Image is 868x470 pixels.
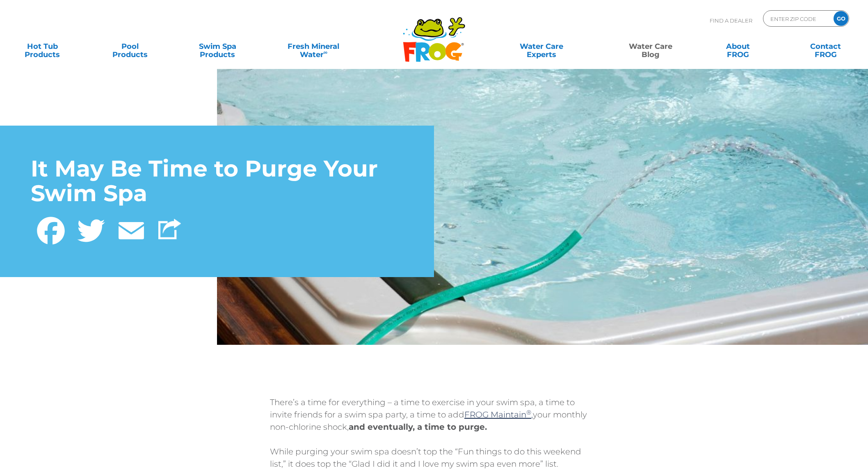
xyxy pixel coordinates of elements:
a: AboutFROG [704,38,772,55]
input: Zip Code Form [770,13,825,25]
a: Water CareExperts [487,38,597,55]
a: Fresh MineralWater∞ [271,38,356,55]
a: PoolProducts [96,38,164,55]
h1: It May Be Time to Purge Your Swim Spa [31,156,403,206]
strong: and eventually, a time to purge. [349,422,487,432]
a: Swim SpaProducts [183,38,251,55]
p: While purging your swim spa doesn’t top the “Fun things to do this weekend list,” it does top the... [270,445,598,470]
a: ContactFROG [792,38,860,55]
img: Share [158,219,181,239]
a: Facebook [31,212,71,246]
input: GO [834,11,848,26]
a: FROG Maintain®, [464,410,533,420]
a: Twitter [71,212,111,246]
sup: ® [526,408,531,416]
sup: ∞ [324,49,328,55]
p: There’s a time for everything – a time to exercise in your swim spa, a time to invite friends for... [270,396,598,433]
p: Find A Dealer [710,10,752,31]
a: Hot TubProducts [8,38,76,55]
a: Email [111,212,151,246]
a: Water CareBlog [617,38,685,55]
